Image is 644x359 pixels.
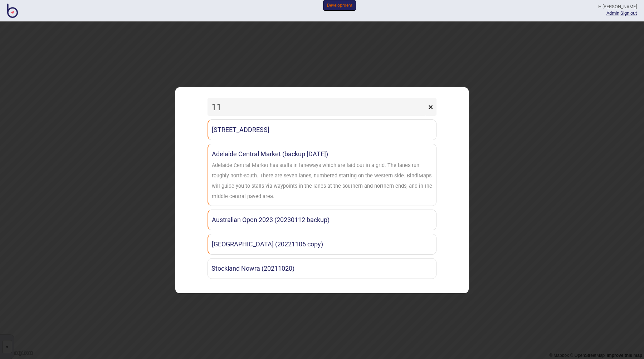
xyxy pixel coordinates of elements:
[7,4,18,18] img: BindiMaps CMS
[620,10,637,16] button: Sign out
[208,234,436,255] a: [GEOGRAPHIC_DATA] (20221106 copy)
[208,210,436,230] a: Australian Open 2023 (20230112 backup)
[212,161,433,202] div: Adelaide Central Market has stalls in laneways which are laid out in a grid. The lanes run roughl...
[425,98,436,116] button: ×
[606,10,620,16] span: |
[598,4,637,10] div: Hi [PERSON_NAME]
[208,258,436,279] a: Stockland Nowra (20211020)
[208,144,436,206] a: Adelaide Central Market (backup [DATE])Adelaide Central Market has stalls in laneways which are l...
[208,119,436,140] a: [STREET_ADDRESS]
[606,10,619,16] a: Admin
[208,98,426,116] input: Search locations by tag + name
